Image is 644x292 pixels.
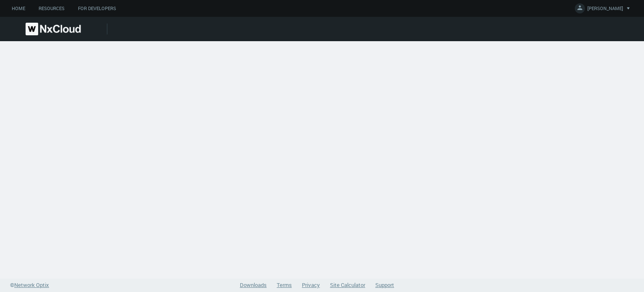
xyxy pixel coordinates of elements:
span: Network Optix [14,281,49,289]
span: [PERSON_NAME] [587,5,623,15]
a: For Developers [71,3,123,14]
a: Privacy [302,281,320,289]
a: Terms [277,281,292,289]
a: Site Calculator [330,281,365,289]
a: Home [5,3,32,14]
a: ©Network Optix [10,281,49,289]
a: Resources [32,3,71,14]
a: Downloads [240,281,267,289]
a: Support [375,281,394,289]
img: Nx Cloud logo [26,23,81,35]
